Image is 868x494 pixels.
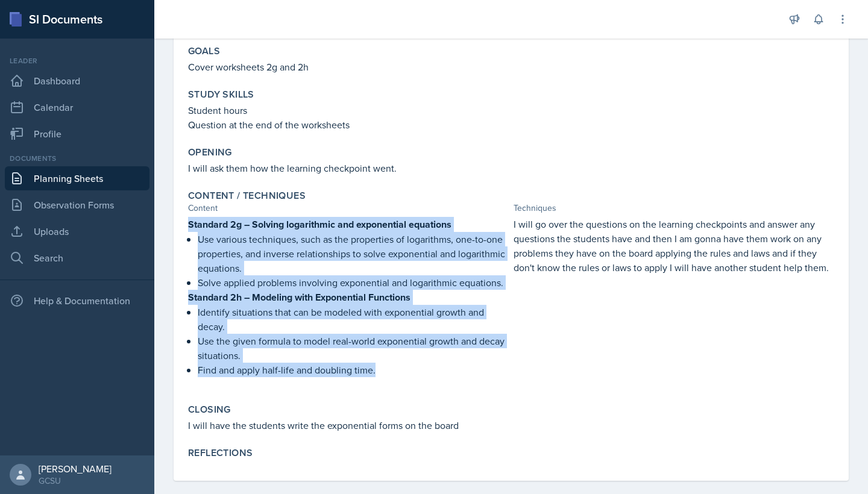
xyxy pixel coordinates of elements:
p: Question at the end of the worksheets [188,117,834,132]
a: Search [5,246,149,270]
p: Find and apply half-life and doubling time. [198,363,509,377]
p: I will have the students write the exponential forms on the board [188,418,834,433]
div: GCSU [39,475,112,487]
div: Help & Documentation [5,289,149,313]
strong: Standard 2h – Modeling with Exponential Functions [188,290,410,304]
a: Profile [5,122,149,146]
label: Reflections [188,447,253,459]
label: Closing [188,404,231,416]
div: Techniques [514,202,834,214]
div: Leader [5,55,149,66]
p: Solve applied problems involving exponential and logarithmic equations. [198,275,509,290]
label: Opening [188,146,232,158]
a: Planning Sheets [5,166,149,190]
p: I will go over the questions on the learning checkpoints and answer any questions the students ha... [514,217,834,275]
p: Cover worksheets 2g and 2h [188,60,834,74]
label: Goals [188,45,220,57]
a: Calendar [5,95,149,119]
div: [PERSON_NAME] [39,463,112,475]
p: I will ask them how the learning checkpoint went. [188,161,834,175]
a: Observation Forms [5,193,149,217]
strong: Standard 2g – Solving logarithmic and exponential equations [188,217,451,231]
p: Use various techniques, such as the properties of logarithms, one-to-one properties, and inverse ... [198,232,509,275]
div: Documents [5,153,149,164]
a: Dashboard [5,69,149,93]
a: Uploads [5,219,149,243]
label: Content / Techniques [188,190,306,202]
p: Use the given formula to model real-world exponential growth and decay situations. [198,334,509,363]
p: Identify situations that can be modeled with exponential growth and decay. [198,305,509,334]
p: Student hours [188,103,834,117]
div: Content [188,202,509,214]
label: Study Skills [188,89,254,101]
